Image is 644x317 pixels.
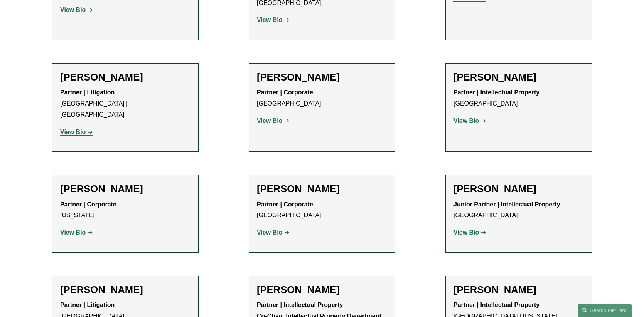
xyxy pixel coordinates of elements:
h2: [PERSON_NAME] [257,71,387,83]
p: [US_STATE] [60,199,191,221]
strong: Partner | Intellectual Property [453,89,539,96]
h2: [PERSON_NAME] [60,183,191,195]
h2: [PERSON_NAME] [453,183,584,195]
a: Search this site [578,304,632,317]
strong: View Bio [453,229,479,236]
strong: View Bio [60,7,86,13]
a: View Bio [60,229,93,236]
h2: [PERSON_NAME] [60,284,191,296]
strong: Partner | Litigation [60,302,115,308]
strong: Partner | Corporate [257,89,313,96]
p: [GEOGRAPHIC_DATA] [257,87,387,109]
h2: [PERSON_NAME] [257,183,387,195]
strong: Partner | Intellectual Property [453,302,539,308]
strong: View Bio [453,117,479,124]
strong: View Bio [257,117,282,124]
strong: Partner | Litigation [60,89,115,96]
a: View Bio [453,117,486,124]
h2: [PERSON_NAME] [257,284,387,296]
p: [GEOGRAPHIC_DATA] [257,199,387,221]
a: View Bio [60,7,93,13]
h2: [PERSON_NAME] [453,71,584,83]
strong: View Bio [60,129,86,135]
a: View Bio [257,117,289,124]
h2: [PERSON_NAME] [453,284,584,296]
p: [GEOGRAPHIC_DATA] [453,87,584,109]
p: [GEOGRAPHIC_DATA] [453,199,584,221]
p: [GEOGRAPHIC_DATA] | [GEOGRAPHIC_DATA] [60,87,191,120]
a: View Bio [60,129,93,135]
strong: View Bio [257,229,282,236]
strong: Junior Partner | Intellectual Property [453,201,560,208]
a: View Bio [257,17,289,23]
strong: Partner | Corporate [60,201,116,208]
a: View Bio [453,229,486,236]
h2: [PERSON_NAME] [60,71,191,83]
strong: View Bio [257,17,282,23]
a: View Bio [257,229,289,236]
strong: View Bio [60,229,86,236]
strong: Partner | Corporate [257,201,313,208]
